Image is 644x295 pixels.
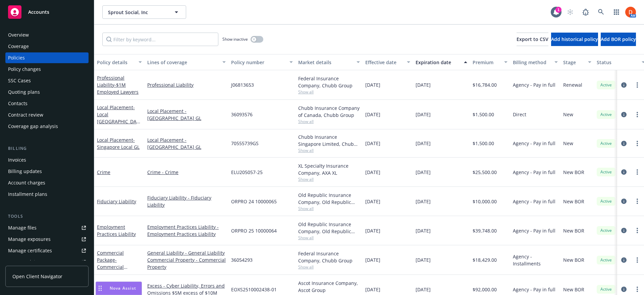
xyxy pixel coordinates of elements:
[513,111,526,118] span: Direct
[5,257,89,267] a: Manage claims
[620,197,628,205] a: circleInformation
[97,82,139,95] span: - $1M Employed Lawyers
[416,227,431,234] span: [DATE]
[298,119,360,124] span: Show all
[5,234,89,245] span: Manage exposures
[231,227,277,234] span: ORPRO 25 10000064
[8,166,42,177] div: Billing updates
[147,194,226,208] a: Fiduciary Liability - Fiduciary Liability
[8,110,43,120] div: Contract review
[473,59,500,66] div: Premium
[473,286,497,293] span: $92,000.00
[298,147,360,153] span: Show all
[5,189,89,200] a: Installment plans
[96,282,142,295] button: Nova Assist
[365,286,380,293] span: [DATE]
[473,169,497,176] span: $25,500.00
[633,139,641,147] a: more
[365,227,380,234] span: [DATE]
[594,5,608,19] a: Search
[620,81,628,89] a: circleInformation
[298,250,360,264] div: Federal Insurance Company, Chubb Group
[513,59,550,66] div: Billing method
[551,36,598,42] span: Add historical policy
[97,257,127,277] span: - Commercial Package
[5,177,89,188] a: Account charges
[620,256,628,264] a: circleInformation
[517,33,548,46] button: Export to CSV
[8,155,26,165] div: Invoices
[147,59,218,66] div: Lines of coverage
[147,108,226,122] a: Local Placement - [GEOGRAPHIC_DATA] GL
[416,256,431,263] span: [DATE]
[94,54,145,70] button: Policy details
[8,98,28,109] div: Contacts
[599,257,613,263] span: Active
[5,110,89,120] a: Contract review
[416,59,460,66] div: Expiration date
[473,256,497,263] span: $18,429.00
[413,54,470,70] button: Expiration date
[8,245,52,256] div: Manage certificates
[5,245,89,256] a: Manage certificates
[8,87,40,97] div: Quoting plans
[365,198,380,205] span: [DATE]
[365,140,380,147] span: [DATE]
[620,168,628,176] a: circleInformation
[8,64,41,75] div: Policy changes
[298,59,353,66] div: Market details
[473,227,497,234] span: $39,748.00
[555,7,561,13] div: 1
[416,111,431,118] span: [DATE]
[513,227,555,234] span: Agency - Pay in full
[563,198,584,205] span: New BOR
[599,112,613,118] span: Active
[8,30,29,40] div: Overview
[620,111,628,119] a: circleInformation
[513,286,555,293] span: Agency - Pay in full
[633,226,641,235] a: more
[633,81,641,89] a: more
[633,168,641,176] a: more
[513,198,555,205] span: Agency - Pay in full
[298,133,360,147] div: Chubb Insurance Singapore Limited, Chubb Group
[147,136,226,151] a: Local Placement - [GEOGRAPHIC_DATA] GL
[513,253,558,267] span: Agency - Installments
[298,75,360,89] div: Federal Insurance Company, Chubb Group
[298,89,360,95] span: Show all
[8,177,45,188] div: Account charges
[231,169,263,176] span: ELU205057-25
[231,198,277,205] span: ORPRO 24 10000065
[298,264,360,270] span: Show all
[8,189,47,200] div: Installment plans
[5,98,89,109] a: Contacts
[563,227,584,234] span: New BOR
[231,81,254,88] span: J06813653
[145,54,228,70] button: Lines of coverage
[597,59,638,66] div: Status
[147,249,226,256] a: General Liability - General Liability
[97,137,140,150] a: Local Placement
[12,273,62,280] span: Open Client Navigator
[5,166,89,177] a: Billing updates
[601,36,636,42] span: Add BOR policy
[416,286,431,293] span: [DATE]
[473,81,497,88] span: $16,784.00
[108,9,166,16] span: Sprout Social, Inc
[298,162,360,176] div: XL Specialty Insurance Company, AXA XL
[102,33,218,46] input: Filter by keyword...
[147,256,226,270] a: Commercial Property - Commercial Property
[473,111,494,118] span: $1,500.00
[633,285,641,293] a: more
[298,192,360,206] div: Old Republic Insurance Company, Old Republic General Insurance Group
[5,3,89,22] a: Accounts
[416,81,431,88] span: [DATE]
[517,36,548,42] span: Export to CSV
[5,121,89,132] a: Coverage gap analysis
[620,226,628,235] a: circleInformation
[8,41,29,52] div: Coverage
[599,198,613,204] span: Active
[579,5,592,19] a: Report a Bug
[8,222,37,233] div: Manage files
[298,235,360,241] span: Show all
